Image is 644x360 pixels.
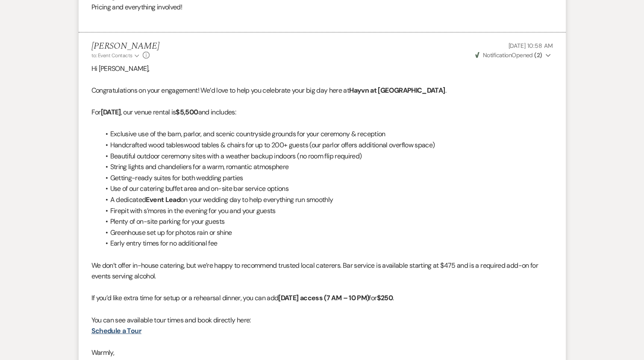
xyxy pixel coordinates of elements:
[278,293,369,302] strong: [DATE] access (7 AM – 10 PM)
[91,260,553,282] p: We don’t offer in-house catering, but we’re happy to recommend trusted local caterers. Bar servic...
[100,151,553,162] li: Beautiful outdoor ceremony sites with a weather backup indoors (no room flip required)
[483,51,512,59] span: Notification
[176,108,198,117] strong: $5,500
[91,326,141,335] a: Schedule a Tour
[91,315,553,326] p: You can see available tour times and book directly here:
[100,173,553,184] li: Getting-ready suites for both wedding parties
[100,216,553,227] li: Plenty of on-site parking for your guests
[110,140,184,149] span: Handcrafted wood tables
[534,51,542,59] strong: ( 2 )
[91,107,553,118] p: For , our venue rental is and includes:
[509,42,553,50] span: [DATE] 10:58 AM
[100,194,553,205] li: A dedicated on your wedding day to help everything run smoothly
[91,52,141,59] button: to: Event Contacts
[349,86,445,95] strong: Hayvn at [GEOGRAPHIC_DATA]
[91,85,553,96] p: Congratulations on your engagement! We’d love to help you celebrate your big day here at .
[475,51,542,59] span: Opened
[100,205,553,217] li: Firepit with s’mores in the evening for you and your guests
[91,41,159,52] h5: [PERSON_NAME]
[91,52,132,59] span: to: Event Contacts
[100,161,553,173] li: String lights and chandeliers for a warm, romantic atmosphere
[100,227,553,238] li: Greenhouse set up for photos rain or shine
[146,195,180,204] strong: Event Lead
[101,108,121,117] strong: [DATE]
[100,140,553,151] li: wood tables & chairs for up to 200+ guests (our parlor offers additional overflow space)
[100,238,553,249] li: Early entry times for no additional fee
[91,63,553,74] p: Hi [PERSON_NAME],
[377,293,393,302] strong: $250
[100,129,553,140] li: Exclusive use of the barn, parlor, and scenic countryside grounds for your ceremony & reception
[474,51,553,60] button: NotificationOpened (2)
[91,347,553,358] p: Warmly,
[91,293,553,304] p: If you’d like extra time for setup or a rehearsal dinner, you can add for .
[100,183,553,194] li: Use of our catering buffet area and on-site bar service options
